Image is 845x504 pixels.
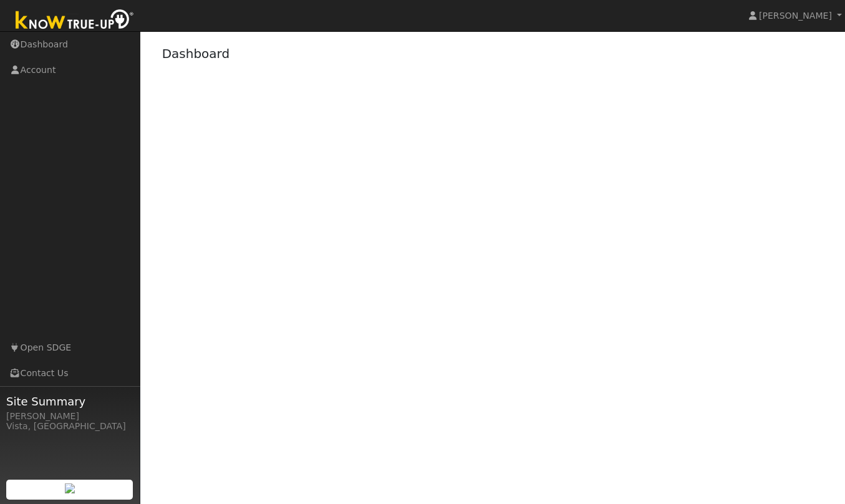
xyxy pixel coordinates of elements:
[6,410,133,423] div: [PERSON_NAME]
[9,7,140,35] img: Know True-Up
[6,420,133,433] div: Vista, [GEOGRAPHIC_DATA]
[162,46,230,61] a: Dashboard
[759,11,832,21] span: [PERSON_NAME]
[65,483,75,493] img: retrieve
[6,393,133,410] span: Site Summary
